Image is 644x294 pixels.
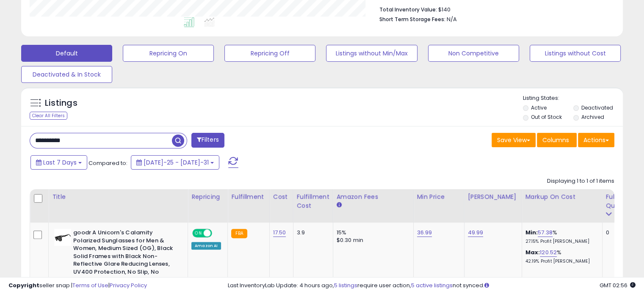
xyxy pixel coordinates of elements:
[297,192,329,210] div: Fulfillment Cost
[110,281,147,289] a: Privacy Policy
[30,112,67,120] div: Clear All Filters
[297,229,326,236] div: 3.9
[581,113,604,121] label: Archived
[525,229,596,245] div: %
[447,15,457,23] span: N/A
[273,228,286,237] a: 17.50
[45,97,77,109] h5: Listings
[52,192,184,201] div: Title
[224,45,315,62] button: Repricing Off
[231,192,265,201] div: Fulfillment
[21,45,112,62] button: Default
[191,133,224,148] button: Filters
[337,229,407,236] div: 15%
[537,133,577,147] button: Columns
[530,45,621,62] button: Listings without Cost
[578,133,614,147] button: Actions
[417,192,461,201] div: Min Price
[231,229,247,238] small: FBA
[581,104,613,111] label: Deactivated
[191,242,221,250] div: Amazon AI
[525,228,538,236] b: Min:
[123,45,214,62] button: Repricing On
[326,45,417,62] button: Listings without Min/Max
[337,192,410,201] div: Amazon Fees
[88,159,127,167] span: Compared to:
[73,229,176,286] b: goodr A Unicorn's Calamity Polarized Sunglasses for Men & Women, Medium Sized (OG), Black Solid F...
[417,228,432,237] a: 36.99
[30,155,87,170] button: Last 7 Days
[547,177,614,185] div: Displaying 1 to 1 of 1 items
[538,228,553,237] a: 57.38
[379,4,608,14] li: $140
[606,192,635,210] div: Fulfillable Quantity
[131,155,219,170] button: [DATE]-25 - [DATE]-31
[8,282,147,290] div: seller snap | |
[228,282,636,290] div: Last InventoryLab Update: 4 hours ago, require user action, not synced.
[21,66,112,83] button: Deactivated & In Stock
[468,192,518,201] div: [PERSON_NAME]
[492,133,536,147] button: Save View
[211,230,224,237] span: OFF
[525,239,596,245] p: 27.15% Profit [PERSON_NAME]
[600,281,636,289] span: 2025-08-10 02:56 GMT
[411,281,453,289] a: 5 active listings
[72,281,108,289] a: Terms of Use
[525,258,596,264] p: 42.19% Profit [PERSON_NAME]
[531,104,547,111] label: Active
[606,229,632,236] div: 0
[54,229,71,246] img: 21N8eIrCG7L._SL40_.jpg
[428,45,519,62] button: Non Competitive
[379,6,437,13] b: Total Inventory Value:
[525,249,596,264] div: %
[337,201,342,209] small: Amazon Fees.
[191,192,224,201] div: Repricing
[523,94,623,102] p: Listing States:
[540,248,557,257] a: 120.52
[525,248,540,256] b: Max:
[8,281,39,289] strong: Copyright
[334,281,357,289] a: 5 listings
[379,16,445,23] b: Short Term Storage Fees:
[468,228,484,237] a: 49.99
[525,192,599,201] div: Markup on Cost
[337,236,407,244] div: $0.30 min
[144,158,209,167] span: [DATE]-25 - [DATE]-31
[542,136,569,144] span: Columns
[43,158,77,167] span: Last 7 Days
[531,113,562,121] label: Out of Stock
[273,192,290,201] div: Cost
[193,230,204,237] span: ON
[522,189,602,223] th: The percentage added to the cost of goods (COGS) that forms the calculator for Min & Max prices.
